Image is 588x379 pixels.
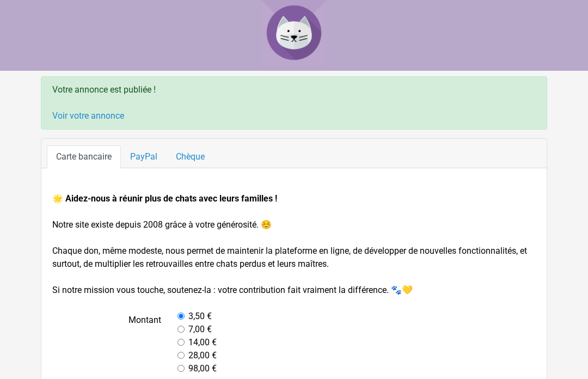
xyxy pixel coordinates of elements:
[188,362,217,375] label: 98,00 €
[41,76,547,130] div: Votre annonce est publiée !
[188,336,217,349] label: 14,00 €
[52,193,277,204] strong: 🌟 Aidez-nous à réunir plus de chats avec leurs familles !
[167,145,214,168] a: Chèque
[188,310,212,323] label: 3,50 €
[121,145,167,168] a: PayPal
[52,111,124,121] a: Voir votre annonce
[188,323,212,336] label: 7,00 €
[188,349,217,362] label: 28,00 €
[47,145,121,168] a: Carte bancaire
[44,310,169,375] label: Montant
